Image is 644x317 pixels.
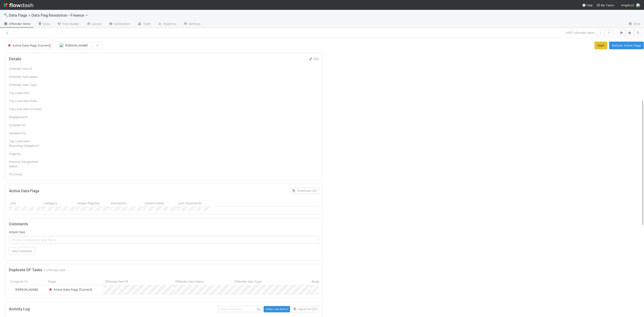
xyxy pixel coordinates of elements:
[621,3,634,7] span: AngelList
[55,42,91,49] button: [PERSON_NAME]
[83,21,105,28] a: Layout
[9,57,21,61] h5: Details
[596,3,614,7] span: My Tasks
[76,199,110,206] div: Unique Flag Key
[9,172,42,177] div: PA Check
[57,21,79,26] span: Flow Builder
[9,107,42,111] div: Top Level Item Contact
[312,279,337,284] span: Reappeared Date
[134,21,154,28] a: Team
[308,57,319,61] a: Edit
[9,139,42,148] div: Top Level Item Reporting Obligation?
[9,247,35,255] button: Add Comment
[11,288,15,291] img: avatar_d7f67417-030a-43ce-a3ce-a315a3ccfd08.png
[48,287,92,292] div: Active Data Flags [Current]
[15,288,38,291] span: [PERSON_NAME]
[636,3,640,8] img: avatar_d7f67417-030a-43ce-a3ce-a315a3ccfd08.png
[11,287,38,292] div: [PERSON_NAME]
[175,279,204,284] span: Offender Item Name
[34,21,53,28] a: Data
[48,279,56,284] span: Stage
[4,13,8,17] span: 🔧
[9,99,42,103] div: Top Level Item Path
[9,151,42,156] div: Urgency
[9,115,42,119] div: Reappeared?
[53,21,83,28] a: Flow Builder
[9,83,42,87] div: Offender Item Type
[59,43,64,48] img: avatar_d7f67417-030a-43ce-a3ce-a315a3ccfd08.png
[44,268,66,272] span: 1 offender item
[180,21,204,28] a: Settings
[9,307,217,311] h5: Activity Log
[234,279,262,284] span: Offender Item Type
[9,268,42,272] h5: Duplicate DF Tasks
[291,306,319,312] button: Export as CSV
[9,13,90,17] span: Data Flags > Data Flag Resolution - Finance
[9,131,42,135] div: Updated On
[290,188,319,194] button: Download CSV
[10,279,28,284] span: Assigned To
[105,279,128,284] span: Offender Item ID
[65,44,88,47] span: [PERSON_NAME]
[9,199,42,206] div: Link
[9,189,39,193] h5: Active Data Flags
[110,199,143,206] div: Description
[9,123,42,127] div: Created On
[609,42,644,49] button: Refresh Active Flags
[7,44,51,47] span: Active Data Flags [Current]
[154,21,180,28] a: Analytics
[42,199,76,206] div: Category
[9,236,319,243] span: Choose or drag and drop file(s)
[596,3,614,7] a: My Tasks
[143,199,177,206] div: Current State
[48,288,92,291] span: Active Data Flags [Current]
[5,42,54,49] button: Active Data Flags [Current]
[264,306,290,312] button: Undo Last Action
[4,21,30,26] span: Offender items
[9,222,319,226] h5: Comments
[4,1,33,9] img: logo-inverted-e16ddd16eac7371096b0.svg
[9,66,42,71] div: Offender Item ID
[218,306,263,312] input: Search activities...
[595,42,607,49] button: Start
[9,160,42,168] div: Previous Assignment Match
[9,74,42,79] div: Offender Item Name
[9,230,26,234] label: Attach files:
[9,91,42,95] div: Top Level Item
[582,3,593,7] div: Help
[177,199,210,206] div: Last Occurred At
[105,21,134,28] a: Automation
[565,30,595,35] span: 1 of 57 offender items
[625,21,644,28] a: Docs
